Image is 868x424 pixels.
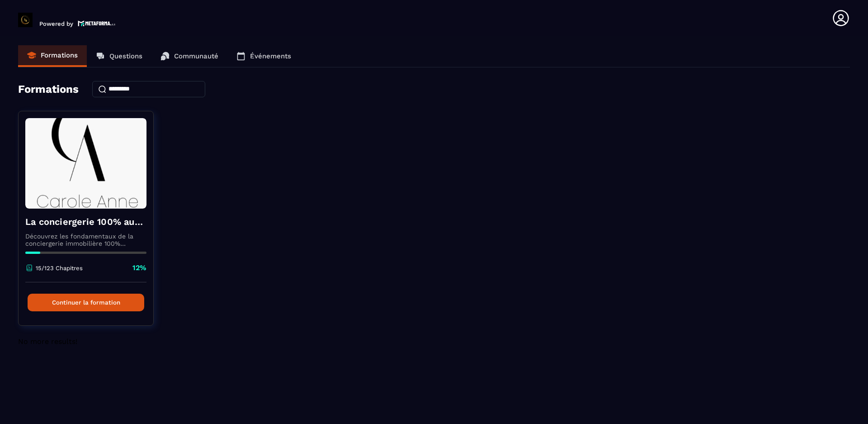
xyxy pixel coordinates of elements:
[78,19,116,27] img: logo
[39,20,73,27] p: Powered by
[25,118,146,209] img: formation-background
[25,215,146,228] h4: La conciergerie 100% automatisée
[250,52,291,60] p: Événements
[132,263,146,273] p: 12%
[174,52,218,60] p: Communauté
[18,13,33,27] img: logo-branding
[18,111,165,337] a: formation-backgroundLa conciergerie 100% automatiséeDécouvrez les fondamentaux de la conciergerie...
[36,265,83,272] p: 15/123 Chapitres
[18,83,79,95] h4: Formations
[41,51,78,59] p: Formations
[18,337,77,346] span: No more results!
[18,45,87,67] a: Formations
[87,45,151,67] a: Questions
[25,233,146,247] p: Découvrez les fondamentaux de la conciergerie immobilière 100% automatisée. Cette formation est c...
[151,45,227,67] a: Communauté
[109,52,142,60] p: Questions
[227,45,300,67] a: Événements
[28,294,144,311] button: Continuer la formation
